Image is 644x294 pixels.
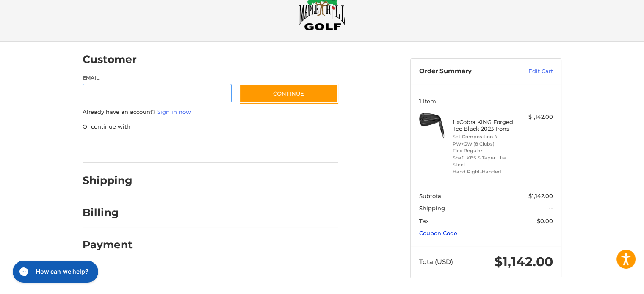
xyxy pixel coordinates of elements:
[240,84,338,103] button: Continue
[537,217,553,224] span: $0.00
[510,67,553,76] a: Edit Cart
[453,133,517,147] li: Set Composition 4-PW+GW (8 Clubs)
[528,192,553,199] span: $1,142.00
[83,206,132,219] h2: Billing
[83,238,133,251] h2: Payment
[419,192,443,199] span: Subtotal
[574,271,644,294] iframe: Google Customer Reviews
[419,230,457,236] a: Coupon Code
[419,258,453,266] span: Total (USD)
[152,139,215,154] iframe: PayPal-paylater
[83,174,133,187] h2: Shipping
[419,98,553,104] h3: 1 Item
[83,123,338,131] p: Or continue with
[453,147,517,154] li: Flex Regular
[83,74,232,82] label: Email
[419,205,445,212] span: Shipping
[495,254,553,269] span: $1,142.00
[453,118,517,132] h4: 1 x Cobra KING Forged Tec Black 2023 Irons
[520,113,553,121] div: $1,142.00
[80,139,144,154] iframe: PayPal-paypal
[549,205,553,212] span: --
[224,139,287,154] iframe: PayPal-venmo
[8,258,100,286] iframe: Gorgias live chat messenger
[419,67,510,76] h3: Order Summary
[419,217,429,224] span: Tax
[453,154,517,168] li: Shaft KBS $ Taper Lite Steel
[157,108,191,115] a: Sign in now
[83,108,338,116] p: Already have an account?
[453,168,517,176] li: Hand Right-Handed
[83,53,137,66] h2: Customer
